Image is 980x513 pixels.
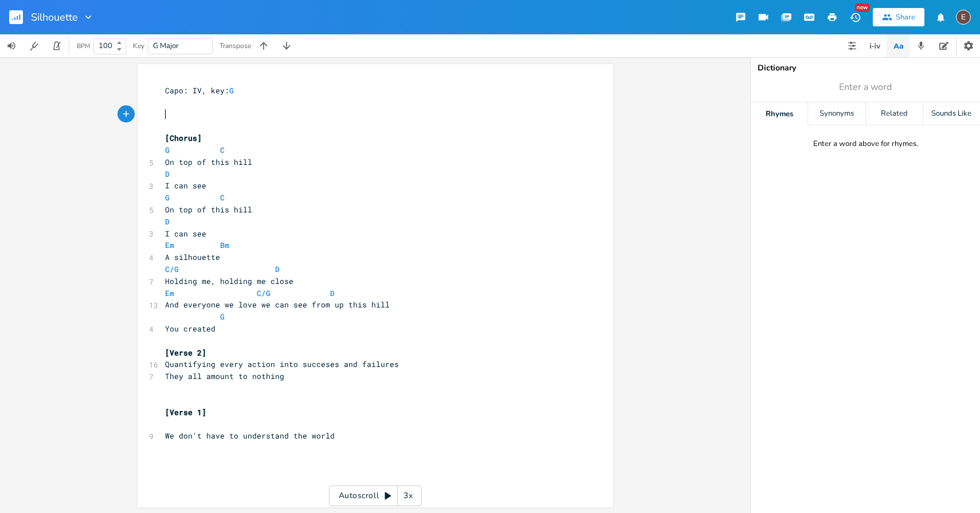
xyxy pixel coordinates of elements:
div: Related [866,102,923,125]
span: Silhouette [31,12,78,22]
div: Sounds Like [923,102,980,125]
span: D [330,288,335,298]
span: C [220,192,225,203]
span: Quantifying every action into succeses and failures [165,359,399,369]
span: You created [165,323,215,334]
div: Rhymes [751,102,807,125]
span: G [220,311,225,322]
span: Capo: IV, key: [165,85,238,96]
span: Enter a word [839,81,892,94]
div: Dictionary [758,64,973,72]
div: Autoscroll [329,486,422,506]
button: New [844,7,867,27]
span: Em [165,240,174,250]
span: G [165,145,170,155]
span: On top of this hill [165,204,252,215]
span: D [275,264,280,274]
span: Bm [220,240,229,250]
div: Synonyms [808,102,865,125]
div: Share [896,12,915,22]
span: G Major [153,41,179,51]
div: edward [956,10,971,25]
span: Holding me, holding me close [165,276,293,286]
div: Transpose [219,42,251,49]
span: I can see [165,180,206,191]
span: C/G [257,288,271,298]
span: We don't have to understand the world [165,431,335,441]
span: I can see [165,228,206,239]
div: New [855,3,870,12]
span: Em [165,288,174,298]
div: 3x [398,486,418,506]
span: G [229,85,234,96]
span: C/G [165,264,179,274]
button: E [956,4,971,30]
span: On top of this hill [165,157,252,167]
span: G [165,192,170,203]
span: A silhouette [165,252,220,262]
span: D [165,169,170,179]
span: D [165,216,170,227]
span: [Verse 2] [165,348,206,358]
div: BPM [77,43,90,49]
div: Key [133,42,144,49]
div: Enter a word above for rhymes. [813,139,918,149]
span: C [220,145,225,155]
button: Share [873,8,924,26]
span: [Chorus] [165,133,202,143]
span: [Verse 1] [165,407,206,417]
span: They all amount to nothing [165,371,284,381]
span: And everyone we love we can see from up this hill [165,299,390,310]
